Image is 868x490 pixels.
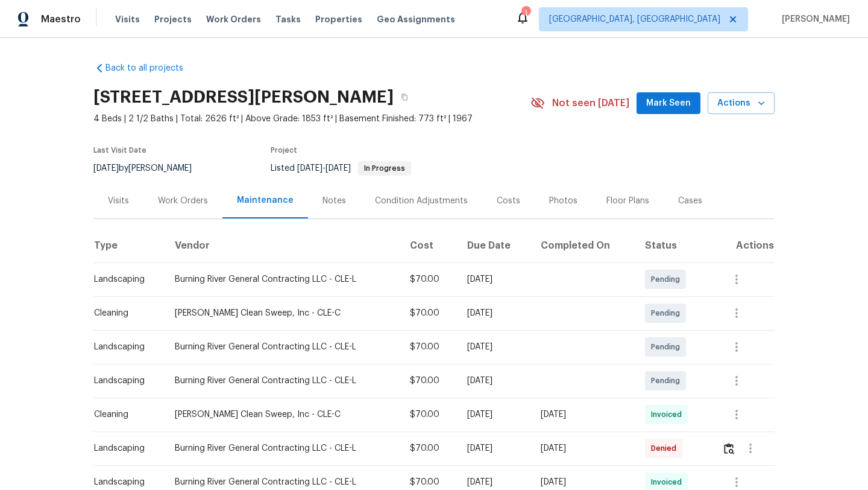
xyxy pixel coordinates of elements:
a: Back to all projects [93,62,209,74]
div: Cleaning [94,307,156,319]
span: [DATE] [325,164,351,173]
div: $70.00 [410,409,448,421]
div: Floor Plans [606,195,649,207]
th: Due Date [458,229,531,262]
span: - [297,164,351,173]
th: Type [93,229,165,262]
span: Invoiced [651,409,687,421]
span: In Progress [359,165,410,172]
div: $70.00 [410,476,448,488]
span: Work Orders [206,13,261,25]
div: [PERSON_NAME] Clean Sweep, Inc - CLE-C [175,307,391,319]
th: Vendor [165,229,401,262]
span: Listed [271,164,411,173]
span: [DATE] [297,164,322,173]
span: Pending [651,273,685,285]
span: Pending [651,307,685,319]
div: $70.00 [410,442,448,454]
div: by [PERSON_NAME] [93,161,206,176]
div: [DATE] [467,273,521,285]
div: [DATE] [467,341,521,353]
div: 1 [521,7,530,19]
h2: [STREET_ADDRESS][PERSON_NAME] [93,91,394,103]
div: Maintenance [237,194,294,206]
button: Actions [708,92,775,115]
div: Photos [549,195,577,207]
span: Projects [154,13,192,25]
div: [DATE] [467,442,521,454]
span: Last Visit Date [93,147,146,154]
span: 4 Beds | 2 1/2 Baths | Total: 2626 ft² | Above Grade: 1853 ft² | Basement Finished: 773 ft² | 1967 [93,113,530,125]
th: Actions [712,229,775,262]
span: [DATE] [93,164,119,173]
span: Mark Seen [646,96,691,111]
button: Review Icon [722,434,736,463]
div: Burning River General Contracting LLC - CLE-L [175,442,391,454]
div: [DATE] [541,409,625,421]
div: Work Orders [158,195,208,207]
div: [DATE] [467,476,521,488]
div: Condition Adjustments [375,195,468,207]
button: Mark Seen [637,92,700,115]
div: [PERSON_NAME] Clean Sweep, Inc - CLE-C [175,409,391,421]
div: [DATE] [467,409,521,421]
div: Burning River General Contracting LLC - CLE-L [175,341,391,353]
div: $70.00 [410,273,448,285]
div: [DATE] [467,375,521,387]
span: Actions [717,96,765,111]
span: Tasks [275,15,301,24]
div: Cases [678,195,702,207]
span: Maestro [41,13,81,25]
div: Landscaping [94,476,156,488]
div: Burning River General Contracting LLC - CLE-L [175,273,391,285]
span: Visits [115,13,140,25]
div: [DATE] [541,476,625,488]
div: [DATE] [541,442,625,454]
div: Landscaping [94,273,156,285]
div: Landscaping [94,375,156,387]
div: [DATE] [467,307,521,319]
span: Geo Assignments [377,13,455,25]
th: Completed On [531,229,635,262]
div: Costs [497,195,520,207]
div: $70.00 [410,341,448,353]
span: Pending [651,341,685,353]
span: Not seen [DATE] [552,97,629,109]
div: Burning River General Contracting LLC - CLE-L [175,476,391,488]
button: Copy Address [394,86,415,108]
div: $70.00 [410,375,448,387]
th: Status [635,229,712,262]
span: [GEOGRAPHIC_DATA], [GEOGRAPHIC_DATA] [549,13,720,25]
div: Landscaping [94,442,156,454]
span: Project [271,147,297,154]
div: Cleaning [94,409,156,421]
span: Properties [315,13,362,25]
span: Invoiced [651,476,687,488]
span: Denied [651,442,681,454]
img: Review Icon [724,443,734,454]
th: Cost [400,229,458,262]
span: [PERSON_NAME] [777,13,850,25]
div: Notes [322,195,346,207]
div: Visits [108,195,129,207]
div: Landscaping [94,341,156,353]
span: Pending [651,375,685,387]
div: Burning River General Contracting LLC - CLE-L [175,375,391,387]
div: $70.00 [410,307,448,319]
